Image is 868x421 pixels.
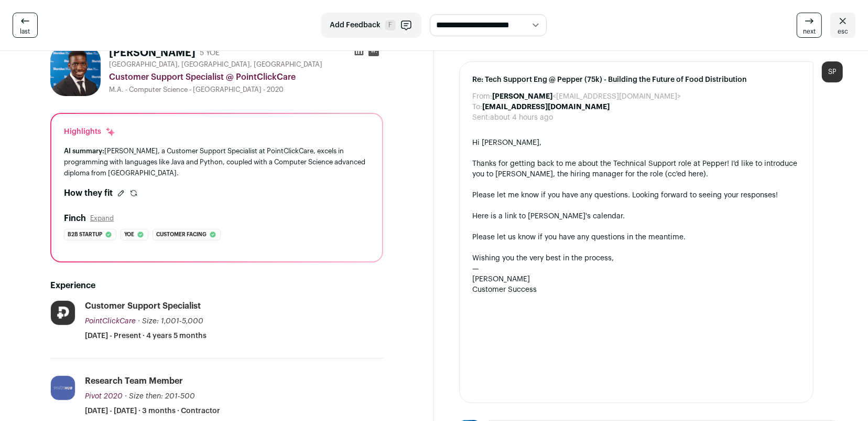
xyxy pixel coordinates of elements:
[109,86,383,94] div: M.A. - Computer Science - [GEOGRAPHIC_DATA] - 2020
[472,232,800,243] div: Please let us know if you have any questions in the meantime.
[13,13,38,38] a: last
[64,212,86,225] h2: Finch
[492,93,552,100] b: [PERSON_NAME]
[68,229,102,240] span: B2b startup
[838,27,848,36] span: esc
[472,264,800,274] div: —
[472,253,800,264] div: Wishing you the very best in the process,
[20,27,30,36] span: last
[64,145,370,178] div: [PERSON_NAME], a Customer Support Specialist at PointClickCare, excels in programming with langua...
[797,13,822,38] a: next
[109,71,383,83] div: Customer Support Specialist @ PointClickCare
[124,229,134,240] span: Yoe
[472,112,490,123] dt: Sent:
[109,46,196,60] h1: [PERSON_NAME]
[330,20,381,30] span: Add Feedback
[472,138,800,148] div: Hi [PERSON_NAME],
[85,375,183,387] div: Research Team member
[125,393,195,400] span: · Size then: 201-500
[85,318,136,325] span: PointClickCare
[51,376,75,400] img: e05ce572a04afc81ea6fdec4416b3029c613010735ffa6f391f0b44517af4be8
[830,13,855,38] a: esc
[50,279,383,292] h2: Experience
[138,318,203,325] span: · Size: 1,001-5,000
[472,274,800,285] div: [PERSON_NAME]
[472,213,625,220] a: Here is a link to [PERSON_NAME]'s calendar.
[64,148,104,154] span: AI summary:
[321,13,421,38] button: Add Feedback F
[472,192,778,199] span: Please let me know if you have any questions. Looking forward to seeing your responses!
[200,48,220,58] div: 5 YOE
[490,112,553,123] dd: about 4 hours ago
[85,406,220,416] span: [DATE] - [DATE] · 3 months · Contractor
[385,20,396,30] span: F
[472,285,800,295] div: Customer Success
[472,75,800,85] span: Re: Tech Support Eng @ Pepper (75k) - Building the Future of Food Distribution
[156,229,207,240] span: Customer facing
[822,61,843,82] div: SP
[472,159,800,180] div: Thanks for getting back to me about the Technical Support role at Pepper! I'd like to introduce y...
[64,127,116,137] div: Highlights
[90,214,114,223] button: Expand
[492,91,681,102] dd: <[EMAIL_ADDRESS][DOMAIN_NAME]>
[472,91,492,102] dt: From:
[85,300,201,312] div: Customer Support Specialist
[85,331,207,341] span: [DATE] - Present · 4 years 5 months
[803,27,816,36] span: next
[50,46,101,96] img: b5149df90c35b373f693435227b5a498bccf11b76c7644b2dcc99542b191cdaf.jpg
[64,187,113,199] h2: How they fit
[109,60,322,69] span: [GEOGRAPHIC_DATA], [GEOGRAPHIC_DATA], [GEOGRAPHIC_DATA]
[51,301,75,325] img: 237120a0e583ca043d8dbba3d23eb60d2bad294145a10976903fff8038d244a8.jpg
[482,103,610,111] b: [EMAIL_ADDRESS][DOMAIN_NAME]
[472,102,482,112] dt: To:
[85,393,123,400] span: Pivot 2020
